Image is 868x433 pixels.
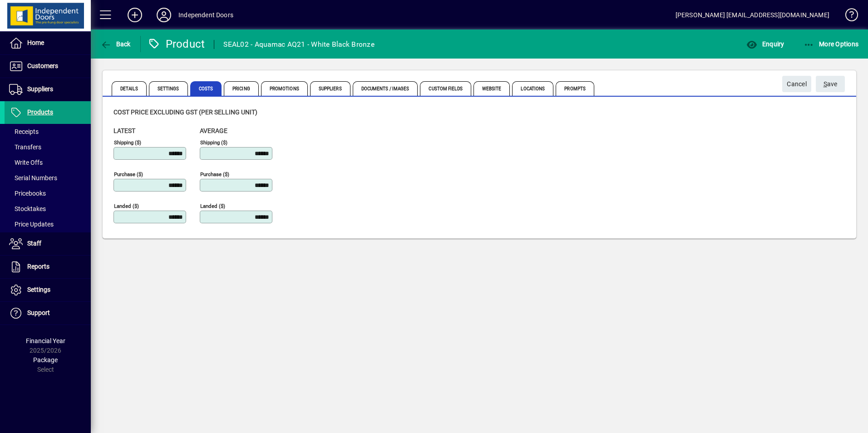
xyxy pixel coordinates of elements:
div: Independent Doors [178,8,233,22]
span: S [824,80,827,88]
span: ave [824,77,838,92]
a: Settings [5,279,91,301]
mat-label: Purchase ($) [114,171,143,177]
a: Stocktakes [5,201,91,216]
span: Documents / Images [353,81,418,96]
a: Suppliers [5,78,91,101]
a: Customers [5,55,91,78]
a: Write Offs [5,155,91,170]
span: Price Updates [9,221,54,228]
span: Reports [27,263,49,270]
mat-label: Purchase ($) [200,171,229,177]
span: Promotions [261,81,308,96]
a: Price Updates [5,216,91,232]
span: Staff [27,240,41,247]
span: Pricing [224,81,259,96]
a: Support [5,302,91,325]
button: Save [816,76,845,92]
button: Profile [149,7,178,23]
a: Receipts [5,124,91,139]
a: Pricebooks [5,186,91,201]
span: Locations [512,81,553,96]
span: Prompts [556,81,594,96]
a: Staff [5,232,91,255]
span: Details [112,81,147,96]
span: Back [100,40,131,48]
a: Home [5,32,91,54]
span: Latest [113,127,135,134]
span: Website [473,81,510,96]
span: Transfers [9,143,41,151]
span: Pricebooks [9,190,46,197]
span: Cost price excluding GST (per selling unit) [113,108,257,116]
span: Settings [27,286,50,293]
button: Enquiry [744,36,786,52]
button: Add [120,7,149,23]
mat-label: Landed ($) [200,203,225,209]
span: Cancel [787,77,807,92]
mat-label: Shipping ($) [200,139,227,146]
span: Custom Fields [420,81,471,96]
a: Reports [5,256,91,278]
span: Support [27,309,50,316]
mat-label: Landed ($) [114,203,139,209]
span: Costs [190,81,222,96]
span: Financial Year [26,337,65,344]
span: Serial Numbers [9,174,57,182]
a: Knowledge Base [838,2,857,31]
span: Settings [149,81,188,96]
span: Receipts [9,128,39,135]
mat-label: Shipping ($) [114,139,141,146]
span: Package [33,356,58,364]
span: Products [27,108,53,116]
span: Customers [27,62,58,69]
div: Product [148,37,205,51]
span: Average [200,127,227,134]
div: [PERSON_NAME] [EMAIL_ADDRESS][DOMAIN_NAME] [676,8,829,22]
span: Stocktakes [9,205,46,212]
span: Suppliers [310,81,350,96]
span: Home [27,39,44,46]
span: Write Offs [9,159,43,166]
button: Cancel [782,76,811,92]
span: Suppliers [27,85,53,93]
button: Back [98,36,133,52]
button: More Options [801,36,861,52]
a: Serial Numbers [5,170,91,186]
div: SEAL02 - Aquamac AQ21 - White Black Bronze [223,37,375,52]
a: Transfers [5,139,91,155]
span: Enquiry [746,40,784,48]
span: More Options [804,40,859,48]
app-page-header-button: Back [91,36,141,52]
